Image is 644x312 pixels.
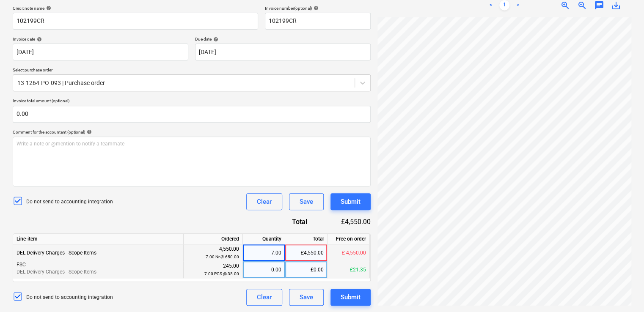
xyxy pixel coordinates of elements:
small: 7.00 Nr @ 650.00 [206,255,239,259]
span: help [35,37,42,42]
div: Line-item [13,234,184,244]
input: Invoice date not specified [13,44,188,60]
small: 7.00 PCS @ 35.00 [204,271,239,276]
span: DEL Delivery Charges - Scope Items [17,269,96,275]
button: Submit [330,193,371,210]
span: chat [594,0,604,11]
div: £-4,550.00 [328,244,370,261]
iframe: Chat Widget [602,271,644,312]
a: Page 1 is your current page [499,0,509,11]
div: 7.00 [246,244,281,261]
span: FSC [17,262,26,268]
a: Previous page [486,0,496,11]
span: zoom_out [577,0,587,11]
button: Save [289,193,324,210]
div: £0.00 [285,261,328,278]
span: help [44,5,51,11]
div: Free on order [328,234,370,244]
button: Clear [246,193,282,210]
span: zoom_in [560,0,570,11]
div: Total [285,234,328,244]
span: help [85,129,92,134]
span: DEL Delivery Charges - Scope Items [17,250,96,256]
button: Clear [246,289,282,306]
div: Submit [341,292,361,303]
div: Save [300,292,313,303]
div: Credit note name [13,5,258,11]
div: Clear [257,196,272,207]
div: £4,550.00 [285,244,328,261]
div: Clear [257,292,272,303]
div: £4,550.00 [321,217,371,227]
div: Total [261,217,321,227]
input: Invoice total amount (optional) [13,106,371,123]
p: Invoice total amount (optional) [13,98,371,105]
button: Submit [330,289,371,306]
div: 245.00 [187,262,239,278]
div: Quantity [243,234,285,244]
input: Due date not specified [195,44,371,60]
div: 4,550.00 [187,245,239,261]
input: Invoice number [265,13,371,30]
p: Do not send to accounting integration [26,198,113,205]
div: Invoice number (optional) [265,5,371,11]
span: help [312,5,319,11]
span: save_alt [611,0,621,11]
span: help [212,37,218,42]
div: Ordered [184,234,243,244]
div: Invoice date [13,36,188,42]
div: 0.00 [246,261,281,278]
div: Due date [195,36,371,42]
div: Submit [341,196,361,207]
a: Next page [513,0,523,11]
div: Comment for the accountant (optional) [13,129,371,135]
input: Document name [13,13,258,30]
p: Do not send to accounting integration [26,294,113,301]
p: Select purchase order [13,67,371,74]
div: Save [300,196,313,207]
div: £21.35 [328,261,370,278]
button: Save [289,289,324,306]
